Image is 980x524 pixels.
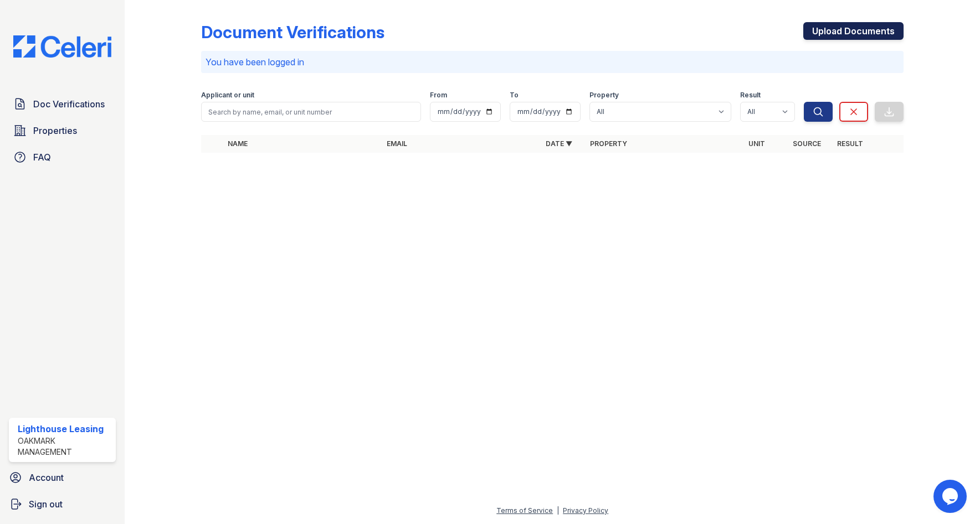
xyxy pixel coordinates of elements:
[4,466,120,489] a: Account
[793,139,821,148] a: Source
[18,435,111,458] div: Oakmark Management
[33,97,105,111] span: Doc Verifications
[29,471,64,484] span: Account
[563,506,608,515] a: Privacy Policy
[4,493,120,515] a: Sign out
[546,139,572,148] a: Date ▼
[510,91,519,100] label: To
[748,139,765,148] a: Unit
[933,480,969,513] iframe: chat widget
[387,139,407,148] a: Email
[201,22,384,42] div: Document Verifications
[206,55,899,69] p: You have been logged in
[740,91,761,100] label: Result
[18,422,111,435] div: Lighthouse Leasing
[29,497,63,511] span: Sign out
[9,146,116,168] a: FAQ
[201,102,421,122] input: Search by name, email, or unit number
[4,35,120,58] img: CE_Logo_Blue-a8612792a0a2168367f1c8372b55b34899dd931a85d93a1a3d3e32e68fde9ad4.png
[9,93,116,115] a: Doc Verifications
[228,139,248,148] a: Name
[589,91,619,100] label: Property
[590,139,627,148] a: Property
[33,151,51,164] span: FAQ
[430,91,447,100] label: From
[557,506,559,515] div: |
[837,139,863,148] a: Result
[201,91,254,100] label: Applicant or unit
[9,120,116,142] a: Properties
[803,22,904,40] a: Upload Documents
[33,124,77,137] span: Properties
[496,506,553,515] a: Terms of Service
